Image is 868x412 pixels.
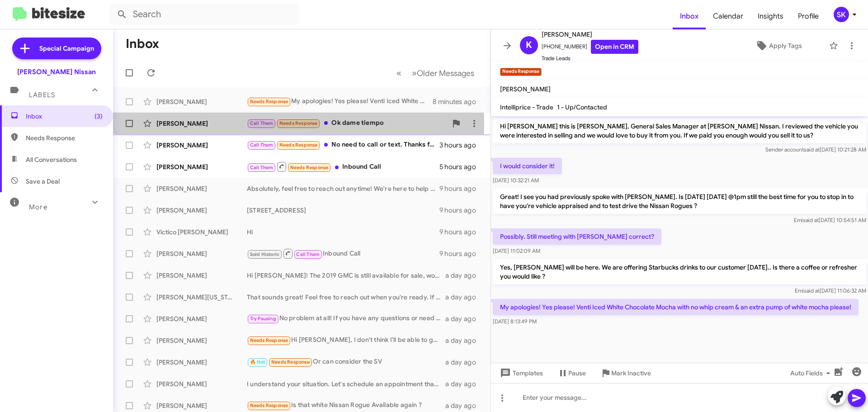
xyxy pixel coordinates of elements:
[557,103,607,111] span: 1 - Up/Contacted
[493,299,859,315] p: My apologies! Yes please! Venti Iced White Chocolate Mocha with no whip cream & an extra pump of ...
[826,7,858,22] button: SK
[500,85,551,93] span: [PERSON_NAME]
[247,313,445,324] div: No problem at all! If you have any questions or need assistance, feel free to reach out. Whenever...
[406,64,480,82] button: Next
[247,400,445,411] div: Is that white Nissan Rogue Available again ?
[791,3,826,29] a: Profile
[439,206,483,215] div: 9 hours ago
[26,177,60,186] span: Save a Deal
[29,203,47,211] span: More
[26,133,103,142] span: Needs Response
[156,379,247,388] div: [PERSON_NAME]
[156,401,247,410] div: [PERSON_NAME]
[39,44,94,53] span: Special Campaign
[673,3,706,29] span: Inbox
[439,184,483,193] div: 9 hours ago
[500,103,553,111] span: Intelliprice - Trade
[568,365,586,381] span: Pause
[250,120,274,126] span: Call Them
[392,64,480,82] nav: Page navigation example
[526,38,532,52] span: K
[247,227,439,237] div: Hi
[794,217,866,223] span: Emi [DATE] 10:54:51 AM
[834,7,849,22] div: SK
[493,228,661,245] p: Possibly. Still meeting with [PERSON_NAME] correct?
[156,162,247,171] div: [PERSON_NAME]
[445,401,483,410] div: a day ago
[247,140,439,150] div: No need to call or text. Thanks for the help
[493,318,537,325] span: [DATE] 8:13:49 PM
[396,67,401,79] span: «
[247,248,439,259] div: Inbound Call
[790,365,834,381] span: Auto Fields
[26,155,77,164] span: All Conversations
[491,365,550,381] button: Templates
[279,120,318,126] span: Needs Response
[750,3,791,29] a: Insights
[247,293,445,302] div: That sounds great! Feel free to reach out when you're ready. If you have any questions or need as...
[109,4,299,25] input: Search
[250,359,265,365] span: 🔥 Hot
[156,336,247,345] div: [PERSON_NAME]
[493,177,539,184] span: [DATE] 10:32:21 AM
[247,206,439,215] div: [STREET_ADDRESS]
[391,64,407,82] button: Previous
[795,287,866,294] span: Emi [DATE] 11:06:32 AM
[247,335,445,346] div: Hi [PERSON_NAME], I don't think I'll be able to get the car. My current loan is top heavy and my ...
[126,37,159,51] h1: Inbox
[439,162,483,171] div: 5 hours ago
[156,271,247,280] div: [PERSON_NAME]
[804,287,820,294] span: said at
[156,97,247,106] div: [PERSON_NAME]
[250,251,280,257] span: Sold Historic
[542,40,638,54] span: [PHONE_NUMBER]
[247,161,439,172] div: Inbound Call
[611,365,651,381] span: Mark Inactive
[250,316,276,322] span: Try Pausing
[498,365,543,381] span: Templates
[156,314,247,323] div: [PERSON_NAME]
[445,336,483,345] div: a day ago
[250,99,288,104] span: Needs Response
[412,67,417,79] span: »
[156,249,247,258] div: [PERSON_NAME]
[247,271,445,280] div: Hi [PERSON_NAME]! The 2019 GMC is still available for sale, would you like to schedule a test dri...
[500,68,542,76] small: Needs Response
[247,184,439,193] div: Absolutely, feel free to reach out anytime! We're here to help when you're ready to discuss your ...
[769,38,802,54] span: Apply Tags
[156,184,247,193] div: [PERSON_NAME]
[445,358,483,367] div: a day ago
[765,146,866,153] span: Sender account [DATE] 10:21:28 AM
[803,217,819,223] span: said at
[271,359,310,365] span: Needs Response
[29,91,55,99] span: Labels
[156,141,247,150] div: [PERSON_NAME]
[279,142,318,148] span: Needs Response
[445,293,483,302] div: a day ago
[433,97,483,106] div: 8 minutes ago
[542,54,638,63] span: Trade Leads
[26,112,103,121] span: Inbox
[156,293,247,302] div: [PERSON_NAME][US_STATE]
[156,119,247,128] div: [PERSON_NAME]
[493,259,866,284] p: Yes, [PERSON_NAME] will be here. We are offering Starbucks drinks to our customer [DATE].. Is the...
[439,227,483,237] div: 9 hours ago
[550,365,593,381] button: Pause
[591,40,638,54] a: Open in CRM
[250,403,288,408] span: Needs Response
[296,251,320,257] span: Call Them
[247,96,433,107] div: My apologies! Yes please! Venti Iced White Chocolate Mocha with no whip cream & an extra pump of ...
[706,3,750,29] a: Calendar
[542,29,638,40] span: [PERSON_NAME]
[247,357,445,367] div: Or can consider the SV
[417,68,474,78] span: Older Messages
[493,189,866,214] p: Great! I see you had previously spoke with [PERSON_NAME]. Is [DATE] [DATE] @1pm still the best ti...
[250,337,288,343] span: Needs Response
[156,358,247,367] div: [PERSON_NAME]
[247,379,445,388] div: I understand your situation. Let's schedule an appointment that works for you. What day and time ...
[445,379,483,388] div: a day ago
[156,206,247,215] div: [PERSON_NAME]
